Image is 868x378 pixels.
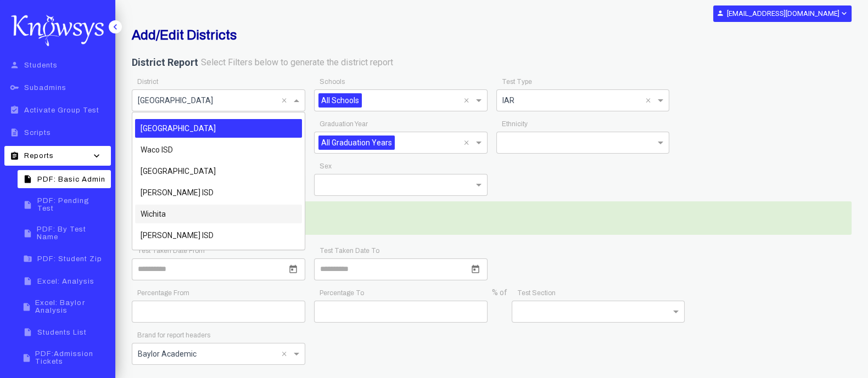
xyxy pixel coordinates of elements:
i: person [716,9,724,17]
span: Clear all [646,94,655,107]
i: expand_more [839,9,848,18]
span: [GEOGRAPHIC_DATA] [141,124,216,133]
span: Students List [37,329,87,336]
span: Excel: Baylor Analysis [35,299,108,314]
i: insert_drive_file [21,353,32,363]
span: Clear all [282,347,291,360]
i: insert_drive_file [21,328,35,337]
i: assignment_turned_in [8,105,21,115]
i: insert_drive_file [21,200,35,210]
b: [EMAIL_ADDRESS][DOMAIN_NAME] [727,9,839,18]
i: insert_drive_file [21,277,35,286]
i: description [8,128,21,137]
i: keyboard_arrow_down [88,150,105,161]
span: PDF: Basic Admin [37,176,105,183]
i: keyboard_arrow_left [110,21,121,32]
span: All Graduation Years [318,136,395,150]
span: Waco ISD [141,145,173,154]
label: % of [492,287,507,298]
span: Scripts [24,129,51,137]
button: Open calendar [287,263,300,276]
span: PDF: By Test Name [37,225,108,241]
i: key [8,83,21,92]
i: assignment [8,151,21,161]
b: District Report [132,57,198,68]
app-required-indication: Test Type [502,78,532,86]
span: [GEOGRAPHIC_DATA] [141,167,216,176]
app-required-indication: Graduation Year [320,120,368,128]
span: [PERSON_NAME] ISD [141,231,214,240]
span: Excel: Analysis [37,278,94,285]
i: person [8,60,21,70]
h2: Add/Edit Districts [132,27,606,43]
span: Clear all [282,94,291,107]
i: insert_drive_file [21,229,34,238]
app-required-indication: Schools [320,78,345,86]
label: Select Filters below to generate the district report [201,57,393,69]
span: All Schools [318,93,362,108]
app-required-indication: Test Taken Date From [137,247,205,255]
app-required-indication: District [137,78,158,86]
app-required-indication: Ethnicity [502,120,528,128]
span: Wichita [141,210,166,218]
span: PDF:Admission Tickets [35,350,108,365]
app-required-indication: Percentage From [137,289,189,297]
span: Activate Group Test [24,106,99,114]
app-required-indication: Test Taken Date To [320,247,379,255]
button: Open calendar [469,263,482,276]
ng-dropdown-panel: Options list [132,112,305,250]
span: Subadmins [24,84,66,92]
span: Clear all [464,136,473,149]
span: Reports [24,152,54,160]
app-required-indication: Percentage To [320,289,364,297]
i: insert_drive_file [21,174,35,184]
span: Clear all [464,94,473,107]
span: PDF: Student Zip [37,255,102,263]
app-required-indication: Test Section [517,289,556,297]
i: insert_drive_file [21,302,32,312]
span: PDF: Pending Test [37,197,108,212]
app-required-indication: Brand for report headers [137,331,210,339]
span: [PERSON_NAME] ISD [141,188,214,197]
i: folder_zip [21,254,35,263]
span: Students [24,61,58,69]
app-required-indication: Sex [320,162,332,170]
